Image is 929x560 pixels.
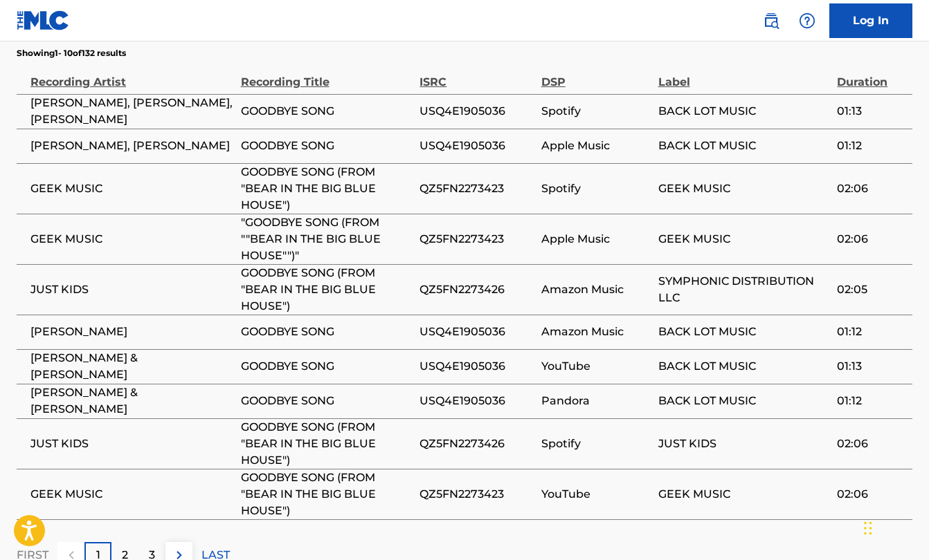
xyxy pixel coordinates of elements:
[420,138,534,154] span: USQ4E1905036
[837,231,905,248] span: 02:06
[420,281,534,298] span: QZ5FN2273426
[658,138,831,154] span: BACK LOT MUSIC
[658,180,831,197] span: GEEK MUSIC
[837,324,905,340] span: 01:12
[837,180,905,197] span: 02:06
[241,393,413,409] span: GOODBYE SONG
[793,7,821,35] div: Help
[658,324,831,340] span: BACK LOT MUSIC
[241,214,413,264] span: "GOODBYE SONG (FROM ""BEAR IN THE BIG BLUE HOUSE"")"
[541,103,651,120] span: Spotify
[420,486,534,503] span: QZ5FN2273423
[30,324,234,340] span: [PERSON_NAME]
[420,358,534,375] span: USQ4E1905036
[837,59,905,91] div: Duration
[837,486,905,503] span: 02:06
[420,180,534,197] span: QZ5FN2273423
[30,59,234,91] div: Recording Artist
[30,95,234,128] span: [PERSON_NAME], [PERSON_NAME], [PERSON_NAME]
[658,273,831,306] span: SYMPHONIC DISTRIBUTION LLC
[799,12,815,29] img: help
[837,436,905,452] span: 02:06
[541,138,651,154] span: Apple Music
[30,436,234,452] span: JUST KIDS
[837,103,905,120] span: 01:13
[420,59,534,91] div: ISRC
[241,358,413,375] span: GOODBYE SONG
[541,231,651,248] span: Apple Music
[17,47,126,59] p: Showing 1 - 10 of 132 results
[658,486,831,503] span: GEEK MUSIC
[30,281,234,298] span: JUST KIDS
[658,436,831,452] span: JUST KIDS
[30,180,234,197] span: GEEK MUSIC
[541,281,651,298] span: Amazon Music
[541,180,651,197] span: Spotify
[860,494,929,560] iframe: Chat Widget
[658,393,831,409] span: BACK LOT MUSIC
[763,12,779,29] img: search
[241,265,413,315] span: GOODBYE SONG (FROM "BEAR IN THE BIG BLUE HOUSE")
[837,281,905,298] span: 02:05
[30,138,234,154] span: [PERSON_NAME], [PERSON_NAME]
[541,486,651,503] span: YouTube
[541,358,651,375] span: YouTube
[420,393,534,409] span: USQ4E1905036
[864,507,872,549] div: Drag
[420,436,534,452] span: QZ5FN2273426
[837,393,905,409] span: 01:12
[241,164,413,214] span: GOODBYE SONG (FROM "BEAR IN THE BIG BLUE HOUSE")
[241,59,413,91] div: Recording Title
[658,231,831,248] span: GEEK MUSIC
[420,324,534,340] span: USQ4E1905036
[30,384,234,418] span: [PERSON_NAME] & [PERSON_NAME]
[30,231,234,248] span: GEEK MUSIC
[658,103,831,120] span: BACK LOT MUSIC
[658,59,831,91] div: Label
[241,103,413,120] span: GOODBYE SONG
[241,419,413,469] span: GOODBYE SONG (FROM "BEAR IN THE BIG BLUE HOUSE")
[541,436,651,452] span: Spotify
[757,7,785,35] a: Public Search
[30,486,234,503] span: GEEK MUSIC
[241,138,413,154] span: GOODBYE SONG
[829,3,912,38] a: Log In
[541,324,651,340] span: Amazon Music
[837,358,905,375] span: 01:13
[17,10,70,30] img: MLC Logo
[420,231,534,248] span: QZ5FN2273423
[420,103,534,120] span: USQ4E1905036
[541,393,651,409] span: Pandora
[241,324,413,340] span: GOODBYE SONG
[541,59,651,91] div: DSP
[658,358,831,375] span: BACK LOT MUSIC
[241,469,413,519] span: GOODBYE SONG (FROM "BEAR IN THE BIG BLUE HOUSE")
[30,350,234,383] span: [PERSON_NAME] & [PERSON_NAME]
[837,138,905,154] span: 01:12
